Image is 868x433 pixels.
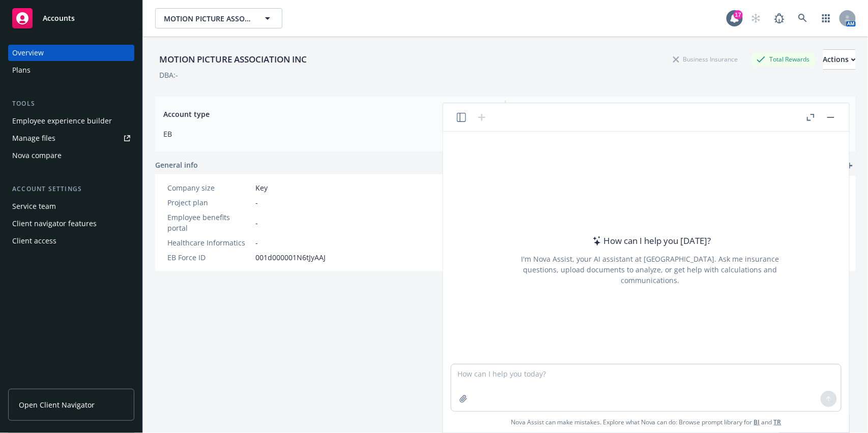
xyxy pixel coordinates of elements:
a: add [844,160,856,172]
div: Total Rewards [751,53,815,66]
a: Manage files [8,130,134,146]
div: Overview [12,45,44,61]
a: TR [774,418,782,426]
span: MOTION PICTURE ASSOCIATION INC [164,13,252,24]
div: MOTION PICTURE ASSOCIATION INC [155,53,311,66]
div: EB Force ID [167,252,251,263]
div: Healthcare Informatics [167,237,251,248]
div: DBA: - [159,70,178,80]
a: Report a Bug [769,8,790,28]
div: 17 [734,10,743,19]
span: Accounts [43,14,75,22]
a: Plans [8,62,134,78]
div: Client navigator features [12,215,97,232]
div: Service team [12,198,56,214]
div: Client access [12,233,56,249]
span: 001d000001N6tJyAAJ [255,252,326,263]
div: Plans [12,62,31,78]
span: - [255,218,258,228]
span: EB [163,129,493,139]
span: Account type [163,109,493,119]
div: Business Insurance [668,53,743,66]
div: Tools [8,99,134,109]
button: MOTION PICTURE ASSOCIATION INC [155,8,282,28]
a: Search [793,8,813,28]
a: Start snowing [746,8,766,28]
a: Overview [8,45,134,61]
div: Manage files [12,130,55,146]
div: I'm Nova Assist, your AI assistant at [GEOGRAPHIC_DATA]. Ask me insurance questions, upload docum... [507,254,793,286]
a: Nova compare [8,147,134,164]
div: Company size [167,182,251,193]
span: Key [255,182,268,193]
a: Accounts [8,4,134,33]
a: Switch app [816,8,836,28]
div: Actions [823,50,856,69]
a: Client access [8,233,134,249]
div: Nova compare [12,147,62,164]
div: Project plan [167,197,251,208]
button: Actions [823,49,856,70]
span: - [255,197,258,208]
span: - [255,237,258,248]
div: Account settings [8,184,134,194]
span: General info [155,160,198,170]
a: BI [754,418,760,426]
div: How can I help you [DATE]? [590,234,711,248]
div: Employee benefits portal [167,212,251,233]
a: Employee experience builder [8,113,134,129]
span: Open Client Navigator [19,399,95,410]
a: Client navigator features [8,215,134,232]
div: Employee experience builder [12,113,112,129]
span: Nova Assist can make mistakes. Explore what Nova can do: Browse prompt library for and [511,412,782,432]
a: Service team [8,198,134,214]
